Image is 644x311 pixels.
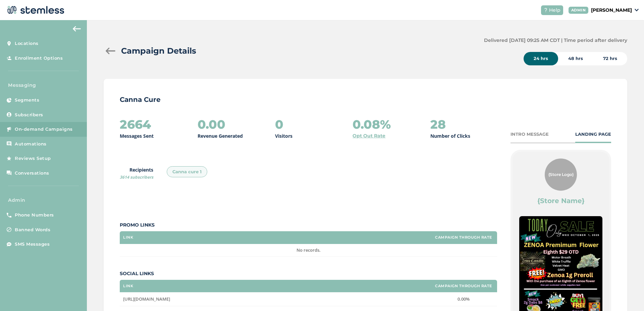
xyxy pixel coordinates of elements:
[121,45,196,57] h2: Campaign Details
[353,132,385,139] a: Opt Out Rate
[537,196,585,205] label: {Store Name}
[297,247,321,253] span: No records.
[123,235,133,240] label: Link
[275,118,283,131] h2: 0
[15,141,47,147] span: Automations
[569,7,589,14] div: ADMIN
[591,7,632,14] p: [PERSON_NAME]
[458,296,470,302] span: 0.00%
[15,241,50,248] span: SMS Messages
[120,118,151,131] h2: 2664
[593,52,627,65] div: 72 hrs
[548,172,574,178] span: {Store Logo}
[123,296,427,302] label: https://www.facebook.com/cannacurelawton
[15,112,43,118] span: Subscribers
[575,131,611,138] div: LANDING PAGE
[433,296,494,302] label: 0.00%
[15,170,49,177] span: Conversations
[120,270,497,277] label: Social Links
[15,212,54,219] span: Phone Numbers
[15,126,73,133] span: On-demand Campaigns
[123,296,170,302] span: [URL][DOMAIN_NAME]
[635,9,639,11] img: icon_down-arrow-small-66adaf34.svg
[15,97,39,104] span: Segments
[275,132,292,139] p: Visitors
[123,284,133,288] label: Link
[198,132,243,139] p: Revenue Generated
[544,8,548,12] img: icon-help-white-03924b79.svg
[15,155,51,162] span: Reviews Setup
[167,166,207,178] div: Canna cure 1
[610,279,644,311] iframe: Chat Widget
[120,95,611,104] p: Canna Cure
[430,132,470,139] p: Number of Clicks
[120,174,153,180] span: 3614 subscribers
[15,55,63,62] span: Enrollment Options
[549,7,560,14] span: Help
[430,118,446,131] h2: 28
[353,118,391,131] h2: 0.08%
[120,132,154,139] p: Messages Sent
[5,3,64,17] img: logo-dark-0685b13c.svg
[15,40,39,47] span: Locations
[524,52,558,65] div: 24 hrs
[435,284,492,288] label: Campaign Through Rate
[511,131,549,138] div: INTRO MESSAGE
[198,118,225,131] h2: 0.00
[558,52,593,65] div: 48 hrs
[435,235,492,240] label: Campaign Through Rate
[120,166,153,180] label: Recipients
[15,227,50,233] span: Banned Words
[73,26,81,32] img: icon-arrow-back-accent-c549486e.svg
[120,222,497,229] label: Promo Links
[484,37,627,44] label: Delivered [DATE] 09:25 AM CDT | Time period after delivery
